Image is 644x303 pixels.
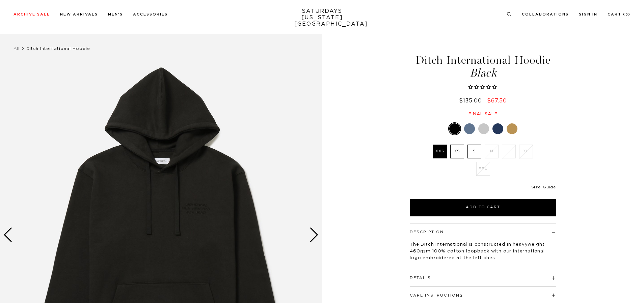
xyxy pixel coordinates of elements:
[433,145,447,158] label: XXS
[450,145,464,158] label: XS
[3,228,12,242] div: Previous slide
[410,241,556,262] p: The Ditch International is constructed in heavyweight 460gsm 100% cotton loopback with our Intern...
[14,12,50,16] a: Archive Sale
[522,12,569,16] a: Collaborations
[531,185,556,189] a: Size Guide
[410,199,556,216] button: Add to Cart
[608,12,630,16] a: Cart (0)
[410,230,444,234] button: Description
[459,98,485,103] del: $135.00
[409,55,557,79] h1: Ditch International Hoodie
[14,47,20,51] a: All
[410,276,431,280] button: Details
[409,111,557,117] div: Final sale
[108,12,123,16] a: Men's
[26,47,90,51] span: Ditch International Hoodie
[487,98,507,103] span: $67.50
[410,294,463,297] button: Care Instructions
[133,12,168,16] a: Accessories
[409,67,557,79] span: Black
[60,12,98,16] a: New Arrivals
[467,145,481,158] label: S
[579,12,597,16] a: Sign In
[310,228,319,242] div: Next slide
[409,84,557,91] span: Rated 0.0 out of 5 stars 0 reviews
[294,8,350,27] a: SATURDAYS[US_STATE][GEOGRAPHIC_DATA]
[625,13,628,16] small: 0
